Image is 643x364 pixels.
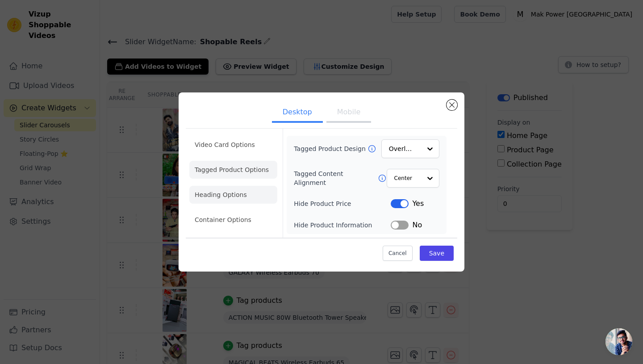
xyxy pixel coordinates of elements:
li: Video Card Options [189,136,277,154]
button: Mobile [326,103,371,123]
div: Open chat [605,328,632,355]
li: Container Options [189,211,277,229]
li: Tagged Product Options [189,161,277,179]
button: Save [420,246,454,261]
label: Hide Product Information [294,221,391,230]
button: Close modal [447,100,457,110]
label: Tagged Content Alignment [294,169,377,187]
span: No [412,220,422,230]
label: Hide Product Price [294,199,391,208]
label: Tagged Product Design [294,144,367,153]
button: Cancel [383,246,413,261]
li: Heading Options [189,186,277,204]
button: Desktop [272,103,323,123]
span: Yes [412,198,424,209]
